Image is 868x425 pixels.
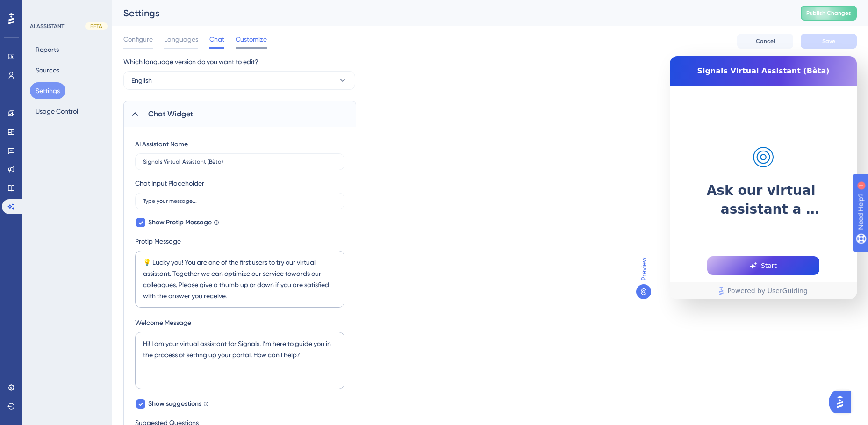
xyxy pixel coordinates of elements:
span: Powered by UserGuiding [727,285,808,296]
div: 1 [65,5,68,12]
span: Which language version do you want to edit? [123,56,258,67]
button: Usage Control [30,103,84,120]
span: Start [761,260,777,271]
button: Start Button [707,256,819,275]
span: Customize [236,34,267,45]
textarea: 💡 Lucky you! You are one of the first users to try our virtual assistant. Together we can optimiz... [135,251,344,308]
input: Type your message... [143,198,337,204]
div: AI ASSISTANT [30,22,64,30]
div: AI Assistant Name [135,138,188,150]
span: Show suggestions [148,398,201,410]
span: English [131,75,152,86]
textarea: Hi! I am your virtual assistant for Signals. I’m here to guide you in the process of setting up y... [135,332,344,389]
label: Welcome Message [135,317,344,328]
img: launcher-image-alternative-text [753,147,774,167]
button: Cancel [737,34,793,49]
div: Settings [123,7,777,20]
button: Sources [30,62,65,79]
div: BETA [85,22,108,30]
label: Protip Message [135,236,344,247]
button: English [123,71,355,90]
span: Preview [638,257,649,281]
span: Ask our virtual assistant a question [689,181,838,219]
span: Need Help? [22,2,58,14]
button: Publish Changes [801,6,857,21]
span: Signals Virtual Assistant (Bèta) [692,65,834,77]
button: Save [801,34,857,49]
span: Publish Changes [806,9,851,17]
span: Cancel [756,37,775,45]
span: Configure [123,34,153,45]
span: Show Protip Message [148,217,212,228]
div: Chat Input Placeholder [135,178,204,189]
span: Chat [209,34,224,45]
input: AI Assistant [143,158,337,165]
button: Reports [30,41,65,58]
a: Powered by UserGuiding [670,282,857,299]
span: Languages [164,34,198,45]
button: Settings [30,82,65,99]
iframe: UserGuiding AI Assistant Launcher [829,388,857,416]
span: Chat Widget [148,108,193,120]
span: Save [822,37,835,45]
